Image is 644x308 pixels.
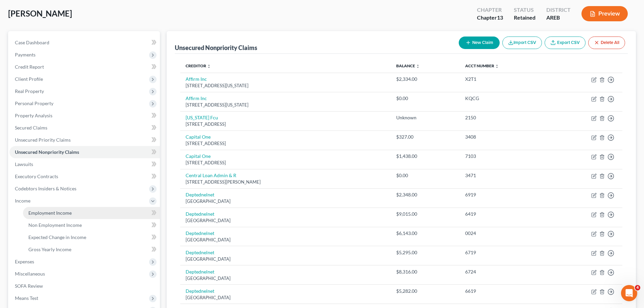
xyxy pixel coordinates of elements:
[9,61,160,73] a: Credit Report
[186,153,211,159] a: Capital One
[186,95,207,101] a: Affirm Inc
[15,125,47,131] span: Secured Claims
[15,137,71,143] span: Unsecured Priority Claims
[15,161,33,167] span: Lawsuits
[9,122,160,134] a: Secured Claims
[15,76,43,82] span: Client Profile
[396,230,454,237] div: $6,143.00
[186,140,385,147] div: [STREET_ADDRESS]
[396,191,454,198] div: $2,348.00
[396,76,454,82] div: $2,334.00
[545,37,586,49] a: Export CSV
[23,243,160,256] a: Gross Yearly Income
[465,63,499,68] a: Acct Number unfold_more
[9,134,160,146] a: Unsecured Priority Claims
[186,115,218,120] a: [US_STATE] Fcu
[15,259,34,264] span: Expenses
[546,6,571,14] div: District
[465,211,544,217] div: 6419
[186,82,385,89] div: [STREET_ADDRESS][US_STATE]
[465,191,544,198] div: 6919
[186,237,385,243] div: [GEOGRAPHIC_DATA]
[15,271,45,277] span: Miscellaneous
[186,256,385,262] div: [GEOGRAPHIC_DATA]
[459,37,500,49] button: New Claim
[396,249,454,256] div: $5,295.00
[502,37,542,49] button: Import CSV
[514,6,535,14] div: Status
[396,172,454,179] div: $0.00
[28,222,82,228] span: Non Employment Income
[635,285,640,290] span: 4
[186,230,214,236] a: Deptednelnet
[186,134,211,140] a: Capital One
[465,76,544,82] div: X2T1
[28,246,71,252] span: Gross Yearly Income
[15,283,43,289] span: SOFA Review
[28,210,72,216] span: Employment Income
[9,170,160,183] a: Executory Contracts
[396,268,454,275] div: $8,316.00
[15,40,49,45] span: Case Dashboard
[15,88,44,94] span: Real Property
[186,275,385,282] div: [GEOGRAPHIC_DATA]
[497,14,503,21] span: 13
[465,153,544,160] div: 7103
[396,63,420,68] a: Balance unfold_more
[186,288,214,294] a: Deptednelnet
[9,37,160,49] a: Case Dashboard
[416,64,420,68] i: unfold_more
[186,294,385,301] div: [GEOGRAPHIC_DATA]
[9,110,160,122] a: Property Analysis
[465,230,544,237] div: 0024
[396,153,454,160] div: $1,438.00
[15,64,44,70] span: Credit Report
[477,14,503,22] div: Chapter
[207,64,211,68] i: unfold_more
[186,76,207,82] a: Affirm Inc
[23,207,160,219] a: Employment Income
[15,149,79,155] span: Unsecured Nonpriority Claims
[465,134,544,140] div: 3408
[15,186,76,191] span: Codebtors Insiders & Notices
[396,288,454,294] div: $5,282.00
[465,114,544,121] div: 2150
[186,250,214,255] a: Deptednelnet
[23,231,160,243] a: Expected Change in Income
[546,14,571,22] div: AREB
[396,211,454,217] div: $9,015.00
[186,198,385,205] div: [GEOGRAPHIC_DATA]
[15,198,30,204] span: Income
[465,268,544,275] div: 6724
[186,217,385,224] div: [GEOGRAPHIC_DATA]
[465,172,544,179] div: 3471
[477,6,503,14] div: Chapter
[15,52,35,57] span: Payments
[28,234,86,240] span: Expected Change in Income
[9,158,160,170] a: Lawsuits
[15,113,52,118] span: Property Analysis
[15,295,38,301] span: Means Test
[514,14,535,22] div: Retained
[396,134,454,140] div: $327.00
[581,6,628,21] button: Preview
[396,95,454,102] div: $0.00
[8,8,72,18] span: [PERSON_NAME]
[465,288,544,294] div: 6619
[588,37,625,49] button: Delete All
[186,211,214,217] a: Deptednelnet
[465,95,544,102] div: KQCG
[175,44,257,52] div: Unsecured Nonpriority Claims
[621,285,637,301] iframe: Intercom live chat
[186,160,385,166] div: [STREET_ADDRESS]
[465,249,544,256] div: 6719
[186,179,385,185] div: [STREET_ADDRESS][PERSON_NAME]
[186,102,385,108] div: [STREET_ADDRESS][US_STATE]
[495,64,499,68] i: unfold_more
[396,114,454,121] div: Unknown
[186,172,236,178] a: Central Loan Admin & R
[186,63,211,68] a: Creditor unfold_more
[9,146,160,158] a: Unsecured Nonpriority Claims
[186,192,214,197] a: Deptednelnet
[15,173,58,179] span: Executory Contracts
